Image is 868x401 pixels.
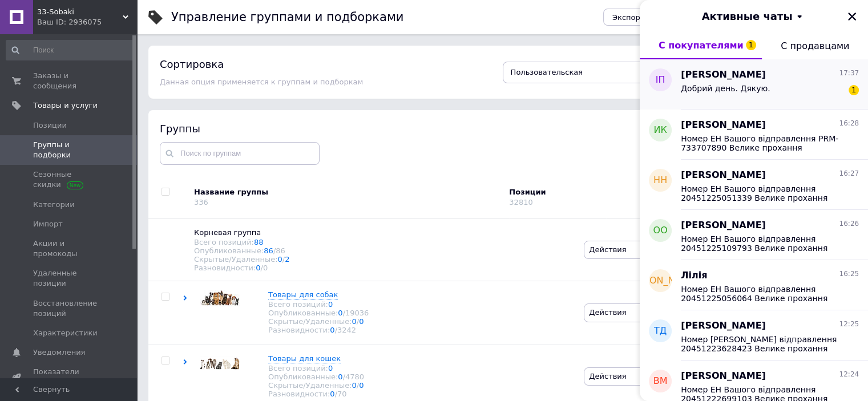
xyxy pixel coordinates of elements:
a: 0 [328,364,333,372]
span: 1 [746,40,756,50]
div: Всего позиций: [268,364,364,372]
div: Скрытые/Удаленные: [268,381,364,390]
span: Восстановление позиций [33,298,106,319]
span: Товары для собак [268,290,338,299]
div: 86 [276,246,285,255]
div: Разновидности: [268,326,369,334]
span: Характеристики [33,328,98,338]
span: / [357,381,364,390]
span: Добрий день. Дякую. [681,84,770,93]
button: С покупателями1 [640,32,762,59]
button: ІП[PERSON_NAME]17:37Добрий день. Дякую.1 [640,59,868,110]
span: 1 [849,85,859,95]
button: Экспорт [603,9,653,26]
span: [PERSON_NAME] [681,119,766,132]
span: Лілія [681,269,707,282]
span: / [335,326,356,334]
span: Товары и услуги [33,100,98,111]
span: [PERSON_NAME] [681,319,766,333]
span: ВМ [653,375,668,388]
span: Позиции [33,120,67,131]
span: Корневая группа [194,228,261,237]
span: Номер [PERSON_NAME] відправлення 20451223628423 Велике прохання перевірити посилку на наявність м... [681,335,843,353]
h1: Управление группами и подборками [171,10,403,24]
div: 32810 [509,198,532,206]
span: Заказы и сообщения [33,71,106,91]
div: 0 [263,264,268,272]
span: Номер ЕН Вашого відправлення 20451225056064 Велике прохання перевірити посилку на наявність механ... [681,285,843,303]
span: Действия [589,245,626,254]
div: Опубликованные: [268,309,369,317]
span: Данная опция применяется к группам и подборкам [160,78,363,86]
span: [PERSON_NAME] [623,274,699,287]
button: ТД[PERSON_NAME]12:25Номер [PERSON_NAME] відправлення 20451223628423 Велике прохання перевірити по... [640,310,868,361]
span: 16:28 [839,119,859,128]
input: Поиск по группам [160,142,320,165]
span: Сезонные скидки [33,169,106,190]
span: Пользовательская [511,68,583,76]
div: Скрытые/Удаленные: [268,317,369,326]
span: 16:26 [839,219,859,229]
div: Всего позиций: [268,300,369,309]
span: Экспорт [612,13,644,22]
span: Действия [589,308,626,317]
div: Опубликованные: [268,372,364,381]
a: 0 [330,390,334,398]
span: Группы и подборки [33,140,106,160]
span: 16:27 [839,169,859,179]
span: ІП [656,74,665,87]
a: 0 [352,317,357,326]
a: 0 [328,300,333,309]
span: 16:25 [839,269,859,279]
span: / [273,246,285,255]
button: С продавцами [762,32,868,59]
span: НН [653,174,667,187]
a: 0 [278,255,282,264]
a: 0 [352,381,357,390]
a: 2 [285,255,289,264]
span: [PERSON_NAME] [681,370,766,383]
span: 12:25 [839,319,859,329]
span: Номер ЕН Вашого відправлення 20451225051339 Велике прохання перевірити посилку на наявність механ... [681,184,843,202]
div: Опубликованные: [194,246,572,255]
span: Удаленные позиции [33,268,106,289]
div: Всего позиций: [194,238,572,246]
span: ИК [653,124,667,137]
a: 0 [330,326,334,334]
div: Название группы [194,187,500,197]
span: / [357,317,364,326]
a: 0 [256,264,260,272]
span: С продавцами [781,40,849,51]
div: 336 [194,198,208,206]
span: Импорт [33,219,63,229]
div: Ваш ID: 2936075 [37,17,137,27]
button: ИК[PERSON_NAME]16:28Номер ЕН Вашого відправлення PRM-733707890 Велике прохання перевірити посилку... [640,110,868,160]
span: Категории [33,200,75,210]
img: Товары для кошек [200,354,240,370]
span: Товары для кошек [268,354,341,363]
a: 0 [338,309,342,317]
div: 4780 [345,372,364,381]
button: НН[PERSON_NAME]16:27Номер ЕН Вашого відправлення 20451225051339 Велике прохання перевірити посилк... [640,160,868,210]
span: 12:24 [839,370,859,379]
span: / [282,255,290,264]
div: 70 [337,390,347,398]
span: Активные чаты [702,9,793,24]
h4: Сортировка [160,58,224,70]
span: 33-Sobaki [37,7,123,17]
div: 19036 [345,309,369,317]
span: ОО [653,224,667,237]
div: Позиции [509,187,606,197]
input: Поиск [6,40,135,60]
a: 86 [264,246,273,255]
span: [PERSON_NAME] [681,68,766,82]
span: Номер ЕН Вашого відправлення 20451225109793 Велике прохання перевірити посилку на наявність механ... [681,234,843,253]
button: [PERSON_NAME]Лілія16:25Номер ЕН Вашого відправлення 20451225056064 Велике прохання перевірити пос... [640,260,868,310]
a: 88 [254,238,264,246]
button: Закрыть [845,10,859,23]
span: / [261,264,268,272]
div: Разновидности: [268,390,364,398]
span: Показатели работы компании [33,367,106,387]
img: Товары для собак [200,290,240,306]
a: 0 [359,317,364,326]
